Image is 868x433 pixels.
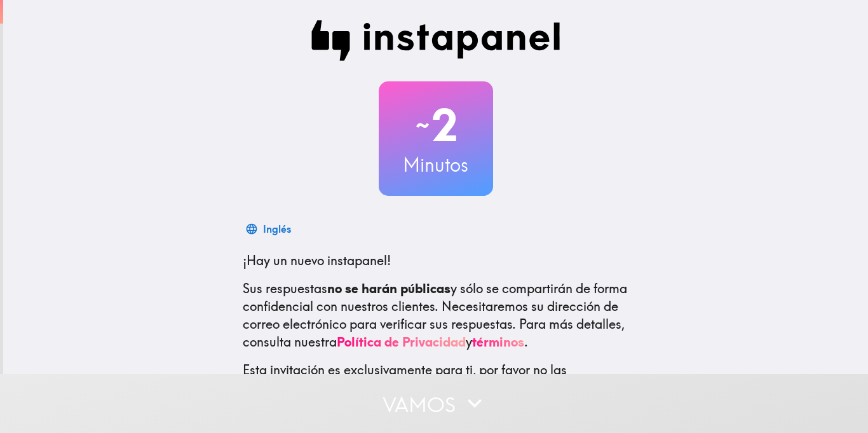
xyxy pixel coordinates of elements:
a: términos [472,334,524,350]
font: Para más detalles, consulta nuestra [243,316,625,350]
font: Sus respuestas [243,280,327,296]
font: ¡Hay un nuevo instapanel! [243,252,391,268]
font: Necesitaremos su dirección de correo electrónico para verificar sus respuestas. [243,298,618,332]
a: Política de Privacidad [337,334,466,350]
font: y sólo se compartirán de forma confidencial con nuestros clientes. [243,280,627,314]
font: Esta invitación es exclusivamente para ti, por favor no las compartas. [243,362,567,395]
font: Minutos [403,153,468,177]
font: 2 [431,98,458,152]
font: no se harán públicas [327,280,451,296]
img: Panel instantáneo [311,20,560,61]
font: ~ [414,106,431,144]
font: Inglés [263,223,291,235]
font: Vamos [383,392,456,418]
font: y [466,334,472,350]
font: . [524,334,528,350]
button: Inglés [243,216,296,242]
